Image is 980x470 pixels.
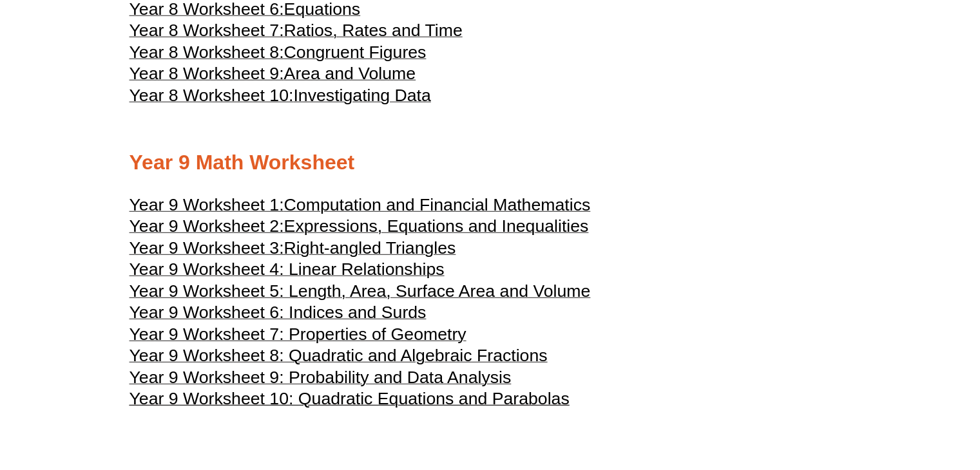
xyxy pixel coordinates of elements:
[130,281,591,301] span: Year 9 Worksheet 5: Length, Area, Surface Area and Volume
[130,259,445,279] span: Year 9 Worksheet 4: Linear Relationships
[284,21,463,40] span: Ratios, Rates and Time
[284,238,456,258] span: Right-angled Triangles
[130,265,445,278] a: Year 9 Worksheet 4: Linear Relationships
[130,303,427,322] span: Year 9 Worksheet 6: Indices and Surds
[130,244,456,257] a: Year 9 Worksheet 3:Right-angled Triangles
[130,330,466,343] a: Year 9 Worksheet 7: Properties of Geometry
[130,352,548,364] a: Year 9 Worksheet 8: Quadratic and Algebraic Fractions
[130,389,570,408] span: Year 9 Worksheet 10: Quadratic Equations and Parabolas
[130,395,570,408] a: Year 9 Worksheet 10: Quadratic Equations and Parabolas
[130,64,284,83] span: Year 8 Worksheet 9:
[130,346,548,365] span: Year 9 Worksheet 8: Quadratic and Algebraic Fractions
[130,238,284,258] span: Year 9 Worksheet 3:
[130,91,431,104] a: Year 8 Worksheet 10:Investigating Data
[130,216,284,236] span: Year 9 Worksheet 2:
[130,26,463,39] a: Year 8 Worksheet 7:Ratios, Rates and Time
[130,287,591,300] a: Year 9 Worksheet 5: Length, Area, Surface Area and Volume
[130,21,284,40] span: Year 8 Worksheet 7:
[284,195,591,214] span: Computation and Financial Mathematics
[130,324,466,344] span: Year 9 Worksheet 7: Properties of Geometry
[130,201,591,214] a: Year 9 Worksheet 1:Computation and Financial Mathematics
[130,195,284,214] span: Year 9 Worksheet 1:
[130,149,851,176] h2: Year 9 Math Worksheet
[130,70,416,82] a: Year 8 Worksheet 9:Area and Volume
[130,42,284,62] span: Year 8 Worksheet 8:
[130,5,361,18] a: Year 8 Worksheet 6:Equations
[130,308,427,321] a: Year 9 Worksheet 6: Indices and Surds
[130,222,589,235] a: Year 9 Worksheet 2:Expressions, Equations and Inequalities
[284,42,427,62] span: Congruent Figures
[130,368,512,387] span: Year 9 Worksheet 9: Probability and Data Analysis
[284,216,589,236] span: Expressions, Equations and Inequalities
[765,325,980,470] iframe: Chat Widget
[284,64,416,83] span: Area and Volume
[293,86,430,105] span: Investigating Data
[130,86,294,105] span: Year 8 Worksheet 10:
[130,373,512,386] a: Year 9 Worksheet 9: Probability and Data Analysis
[130,48,427,61] a: Year 8 Worksheet 8:Congruent Figures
